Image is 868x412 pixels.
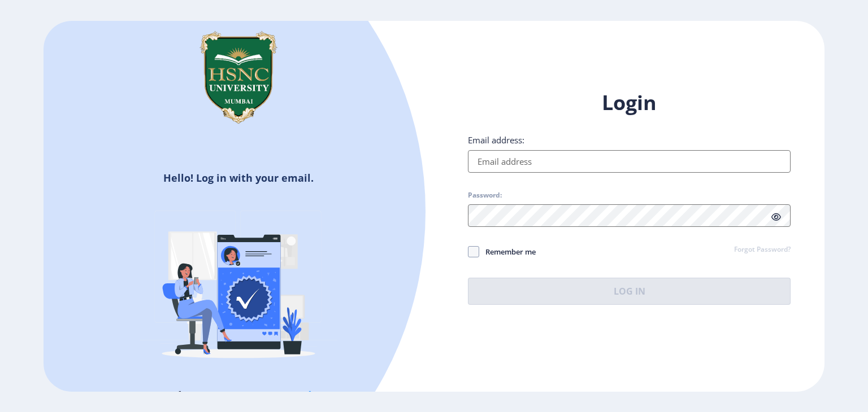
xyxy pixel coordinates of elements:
[468,89,791,116] h1: Login
[479,245,536,258] span: Remember me
[140,189,337,387] img: Verified-rafiki.svg
[468,134,524,146] label: Email address:
[734,245,791,255] a: Forgot Password?
[468,191,502,200] label: Password:
[52,387,426,405] h5: Don't have an account?
[468,278,791,305] button: Log In
[182,21,295,134] img: hsnc.png
[468,150,791,173] input: Email address
[285,387,337,404] a: Register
